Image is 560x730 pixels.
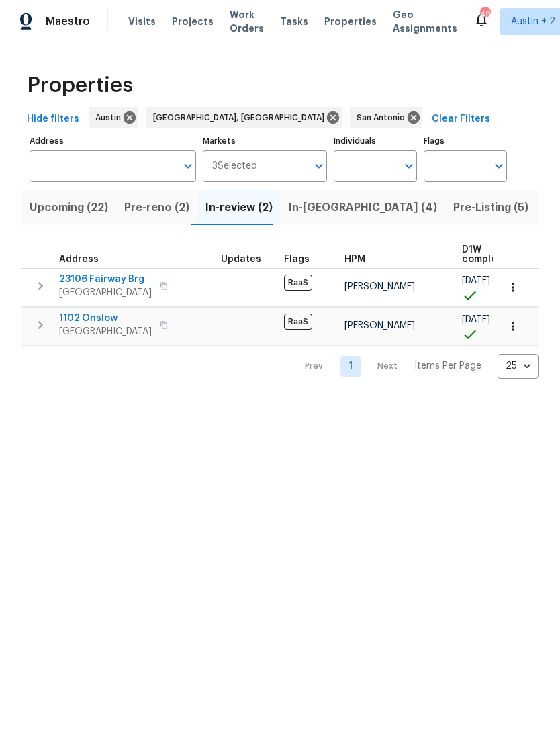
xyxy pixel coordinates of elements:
span: Projects [172,15,214,28]
span: Geo Assignments [393,8,457,35]
span: RaaS [284,314,312,330]
button: Open [400,156,418,175]
p: Items Per Page [414,359,481,373]
span: [GEOGRAPHIC_DATA], [GEOGRAPHIC_DATA] [153,111,330,124]
span: Visits [128,15,156,28]
span: [GEOGRAPHIC_DATA] [59,286,152,300]
span: Flags [284,255,310,264]
label: Address [30,137,196,145]
div: San Antonio [350,107,422,128]
span: [GEOGRAPHIC_DATA] [59,325,152,338]
button: Clear Filters [426,107,496,132]
span: Properties [324,15,377,28]
span: Properties [27,79,133,92]
label: Markets [203,137,328,145]
span: Clear Filters [432,111,490,128]
span: [DATE] [462,276,490,285]
span: RaaS [284,275,312,291]
span: Austin [95,111,126,124]
span: In-[GEOGRAPHIC_DATA] (4) [289,198,437,217]
span: [PERSON_NAME] [344,321,415,330]
span: Maestro [46,15,90,28]
span: [PERSON_NAME] [344,282,415,291]
span: San Antonio [357,111,410,124]
div: [GEOGRAPHIC_DATA], [GEOGRAPHIC_DATA] [146,107,342,128]
span: [DATE] [462,315,490,324]
label: Flags [424,137,507,145]
a: Goto page 1 [340,356,361,377]
button: Open [310,156,328,175]
span: Hide filters [27,111,79,128]
span: In-review (2) [205,198,273,217]
nav: Pagination Navigation [292,354,539,379]
span: Tasks [280,17,308,26]
button: Hide filters [21,107,85,132]
span: Pre-reno (2) [124,198,189,217]
span: 3 Selected [212,161,257,172]
span: Updates [221,255,261,264]
span: 23106 Fairway Brg [59,273,152,286]
span: Austin + 2 [511,15,555,28]
span: Work Orders [230,8,264,35]
span: Pre-Listing (5) [453,198,528,217]
div: 25 [498,349,539,383]
label: Individuals [334,137,417,145]
button: Open [179,156,197,175]
span: D1W complete [462,245,507,264]
button: Open [489,156,508,175]
span: HPM [344,255,365,264]
div: Austin [89,107,138,128]
span: Upcoming (22) [30,198,108,217]
div: 49 [480,8,489,21]
span: 1102 Onslow [59,312,152,325]
span: Address [59,255,99,264]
